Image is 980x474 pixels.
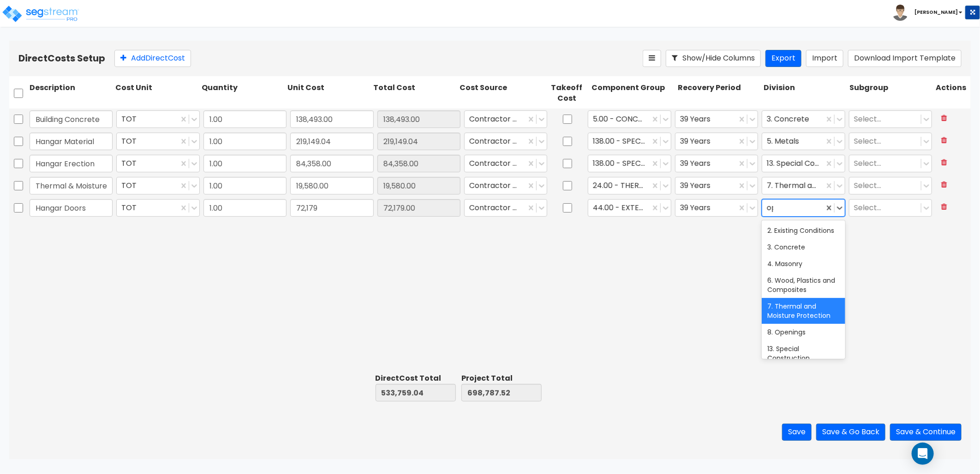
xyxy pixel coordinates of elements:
div: 44.00 - EXTERIOR DOORS [588,199,671,217]
div: Actions [934,81,971,106]
div: Contractor Cost [464,133,547,150]
div: Division [762,81,848,106]
img: logo_pro_r.png [1,5,80,23]
div: Total Cost [372,81,458,106]
div: 5. Metals [762,133,845,150]
div: Contractor Cost [464,155,547,172]
div: Unit Cost [286,81,371,106]
div: Open Intercom Messenger [912,443,934,465]
div: Contractor Cost [464,177,547,194]
div: 39 Years [675,133,758,150]
button: AddDirectCost [114,50,191,67]
b: Direct Costs Setup [18,52,105,65]
button: Export [765,50,801,67]
button: Delete Row [936,177,953,193]
div: Description [28,81,114,106]
div: TOT [116,177,199,194]
div: 4. Masonry [762,255,845,272]
div: 13. Special Construction [762,340,845,366]
div: 138.00 - SPECIAL CONSTRUCTION [588,133,671,150]
div: 24.00 - THERMAL & MOISTURE PROTECTION [588,177,671,194]
div: 7. Thermal and Moisture Protection [762,298,845,324]
div: Quantity [200,81,286,106]
div: 6. Wood, Plastics and Composites [762,272,845,298]
div: 7. Thermal and Moisture Protection [762,199,845,217]
div: 7. Thermal and Moisture Protection [762,177,845,194]
div: 5.00 - CONCRETE [588,110,671,128]
div: Project Total [461,373,542,384]
button: Delete Row [936,199,953,215]
div: Contractor Cost [464,199,547,217]
div: 2. Existing Conditions [762,222,845,239]
button: Save [782,424,812,441]
button: Show/Hide Columns [666,50,761,67]
button: Delete Row [936,155,953,171]
div: 138.00 - SPECIAL CONSTRUCTION [588,155,671,172]
div: 3. Concrete [762,110,845,128]
div: 39 Years [675,199,758,217]
div: Recovery Period [676,81,762,106]
button: Download Import Template [848,50,962,67]
div: TOT [116,110,199,128]
button: Reorder Items [643,50,661,67]
div: Takeoff Cost [544,81,590,106]
div: 3. Concrete [762,239,845,255]
div: 13. Special Construction [762,155,845,172]
button: Delete Row [936,133,953,149]
div: 39 Years [675,177,758,194]
div: TOT [116,199,199,217]
button: Delete Row [936,110,953,127]
div: Cost Source [458,81,544,106]
div: 39 Years [675,110,758,128]
div: TOT [116,133,199,150]
button: Save & Continue [890,424,962,441]
img: avatar.png [892,5,908,21]
button: Save & Go Back [816,424,885,441]
div: TOT [116,155,199,172]
b: [PERSON_NAME] [914,9,958,16]
div: Direct Cost Total [376,373,456,384]
div: Component Group [590,81,675,106]
div: Subgroup [848,81,934,106]
div: Cost Unit [114,81,199,106]
button: Import [806,50,843,67]
div: Contractor Cost [464,110,547,128]
div: 39 Years [675,155,758,172]
div: 8. Openings [762,324,845,340]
